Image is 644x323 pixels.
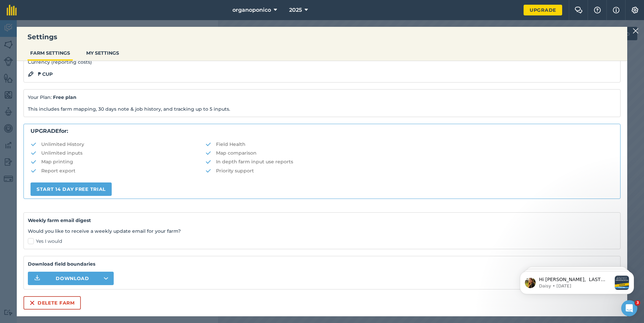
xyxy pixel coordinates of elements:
[38,70,53,78] strong: ₱ CUP
[28,58,616,66] p: Currency (reporting costs)
[621,300,637,316] iframe: Intercom live chat
[53,94,76,100] strong: Free plan
[31,167,205,174] li: Report export
[31,182,112,196] a: START 14 DAY FREE TRIAL
[56,275,89,282] span: Download
[23,296,81,310] button: Delete farm
[28,238,616,245] label: Yes I would
[28,272,114,285] button: Download
[631,7,639,13] img: A cog icon
[28,94,616,101] p: Your Plan:
[28,47,73,59] button: FARM SETTINGS
[7,5,17,15] img: fieldmargin Logo
[289,6,302,14] span: 2025
[205,167,613,174] li: Priority support
[524,5,562,15] a: Upgrade
[28,70,34,78] img: svg+xml;base64,PHN2ZyB4bWxucz0iaHR0cDovL3d3dy53My5vcmcvMjAwMC9zdmciIHdpZHRoPSIxOCIgaGVpZ2h0PSIyNC...
[84,47,122,59] button: MY SETTINGS
[593,7,601,13] img: A question mark icon
[205,141,613,148] li: Field Health
[31,149,205,157] li: Unlimited inputs
[635,300,640,306] span: 3
[205,149,613,157] li: Map comparison
[510,258,644,305] iframe: Intercom notifications message
[28,105,616,113] p: This includes farm mapping, 30 days note & job history, and tracking up to 5 inputs.
[575,7,583,13] img: Two speech bubbles overlapping with the left bubble in the forefront
[17,32,627,42] h3: Settings
[613,6,620,14] img: svg+xml;base64,PHN2ZyB4bWxucz0iaHR0cDovL3d3dy53My5vcmcvMjAwMC9zdmciIHdpZHRoPSIxNyIgaGVpZ2h0PSIxNy...
[31,128,59,134] strong: UPGRADE
[28,217,616,224] h4: Weekly farm email digest
[31,127,613,136] p: for:
[205,158,613,165] li: In depth farm input use reports
[31,141,205,148] li: Unlimited History
[28,227,616,235] p: Would you like to receive a weekly update email for your farm?
[30,299,35,307] img: svg+xml;base64,PHN2ZyB4bWxucz0iaHR0cDovL3d3dy53My5vcmcvMjAwMC9zdmciIHdpZHRoPSIxNiIgaGVpZ2h0PSIyNC...
[31,158,205,165] li: Map printing
[28,260,616,268] strong: Download field boundaries
[633,27,639,35] img: svg+xml;base64,PHN2ZyB4bWxucz0iaHR0cDovL3d3dy53My5vcmcvMjAwMC9zdmciIHdpZHRoPSIyMiIgaGVpZ2h0PSIzMC...
[232,6,271,14] span: organoponico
